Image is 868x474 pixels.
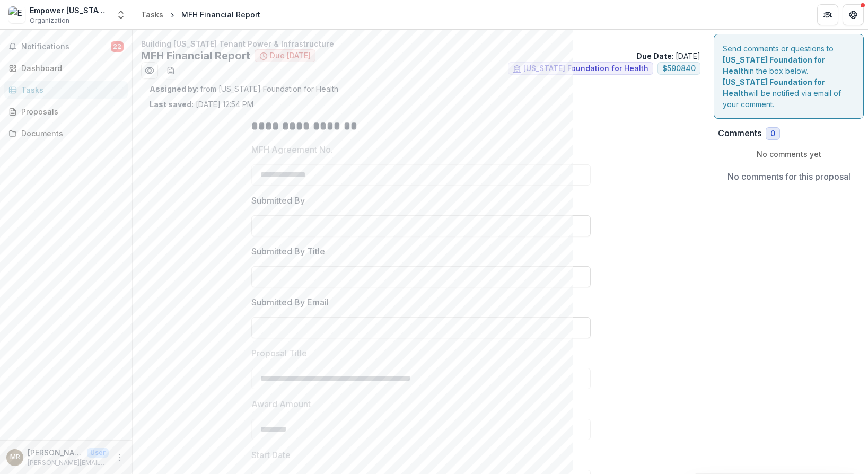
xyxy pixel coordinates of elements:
[21,128,119,139] div: Documents
[718,128,761,138] h2: Comments
[21,63,119,74] div: Dashboard
[251,347,307,359] p: Proposal Title
[150,83,692,94] p: : from [US_STATE] Foundation for Health
[87,448,109,458] p: User
[636,51,672,60] strong: Due Date
[251,143,333,156] p: MFH Agreement No.
[21,106,119,117] div: Proposals
[662,64,696,73] span: $ 590840
[4,103,128,120] a: Proposals
[21,42,111,51] span: Notifications
[150,99,253,110] p: [DATE] 12:54 PM
[141,62,158,79] button: Preview 63e2473b-bb34-4c61-8d17-029010ae4b26.pdf
[723,77,825,98] strong: [US_STATE] Foundation for Health
[251,398,311,410] p: Award Amount
[137,7,265,22] nav: breadcrumb
[137,7,168,22] a: Tasks
[162,62,179,79] button: download-word-button
[770,129,775,138] span: 0
[30,16,69,25] span: Organization
[723,55,825,75] strong: [US_STATE] Foundation for Health
[8,6,25,23] img: Empower Missouri
[21,84,119,95] div: Tasks
[251,296,329,309] p: Submitted By Email
[727,170,851,183] p: No comments for this proposal
[10,454,20,461] div: Mallory Rusch
[141,49,250,62] h2: MFH Financial Report
[4,59,128,77] a: Dashboard
[251,449,291,461] p: Start Date
[714,34,864,119] div: Send comments or questions to in the box below. will be notified via email of your comment.
[817,4,838,25] button: Partners
[4,125,128,142] a: Documents
[111,41,124,52] span: 22
[4,38,128,55] button: Notifications22
[28,458,109,468] p: [PERSON_NAME][EMAIL_ADDRESS][DOMAIN_NAME]
[636,50,700,62] p: : [DATE]
[141,38,700,49] p: Building [US_STATE] Tenant Power & Infrastructure
[523,64,648,73] span: [US_STATE] Foundation for Health
[270,51,311,60] span: Due [DATE]
[113,4,128,25] button: Open entity switcher
[150,84,197,93] strong: Assigned by
[251,194,305,207] p: Submitted By
[718,148,860,160] p: No comments yet
[181,9,260,20] div: MFH Financial Report
[141,9,163,20] div: Tasks
[150,100,194,109] strong: Last saved:
[251,245,325,258] p: Submitted By Title
[113,451,126,464] button: More
[4,81,128,99] a: Tasks
[843,4,864,25] button: Get Help
[30,5,109,16] div: Empower [US_STATE]
[28,447,83,458] p: [PERSON_NAME]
